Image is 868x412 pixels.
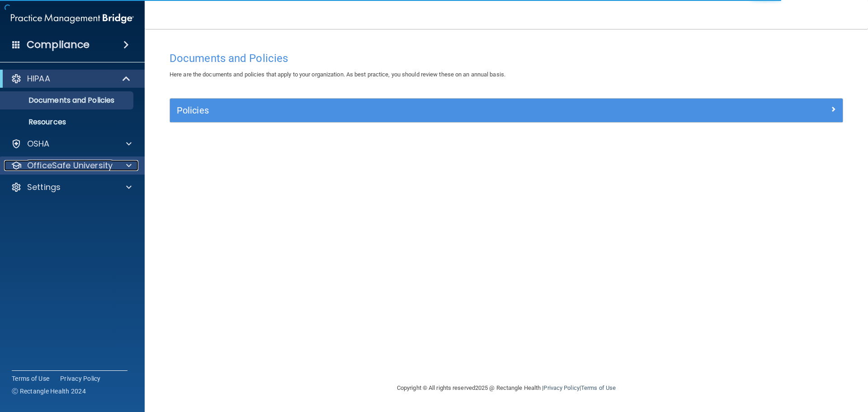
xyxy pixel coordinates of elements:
p: Settings [27,182,61,193]
a: Policies [177,103,836,118]
h4: Documents and Policies [170,52,843,64]
p: Documents and Policies [6,96,129,105]
a: OfficeSafe University [11,160,132,171]
a: OSHA [11,138,132,149]
h5: Policies [177,105,668,115]
iframe: Drift Widget Chat Controller [712,348,857,384]
span: Ⓒ Rectangle Health 2024 [12,387,86,396]
a: Terms of Use [581,384,616,391]
p: OSHA [27,138,50,149]
p: OfficeSafe University [27,160,113,171]
p: HIPAA [27,73,50,84]
p: Resources [6,118,129,127]
img: PMB logo [11,9,134,28]
a: Privacy Policy [60,374,101,383]
a: Privacy Policy [543,384,579,391]
a: Settings [11,182,132,193]
h4: Compliance [27,38,90,51]
span: Here are the documents and policies that apply to your organization. As best practice, you should... [170,71,505,78]
div: Copyright © All rights reserved 2025 @ Rectangle Health | | [341,374,671,403]
a: Terms of Use [12,374,49,383]
a: HIPAA [11,73,131,84]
